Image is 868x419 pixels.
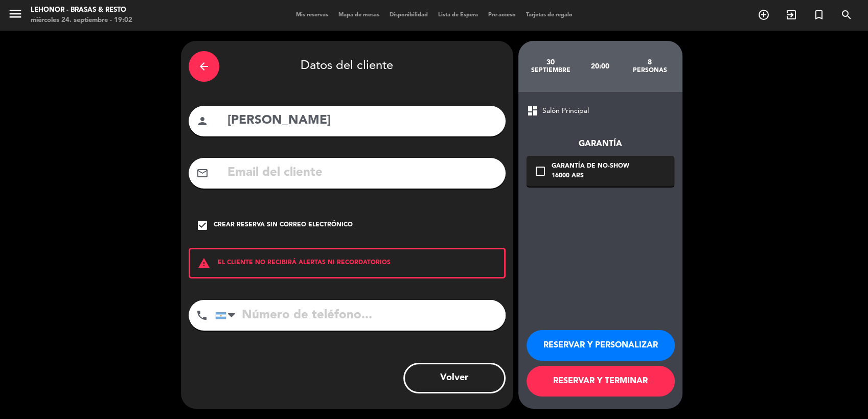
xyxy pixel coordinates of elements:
span: Lista de Espera [433,12,483,18]
div: 20:00 [575,49,625,84]
div: Datos del cliente [189,49,506,84]
i: person [196,115,209,127]
div: septiembre [526,66,576,75]
div: miércoles 24. septiembre - 19:02 [31,15,132,26]
div: Argentina: +54 [216,300,239,330]
span: Salón Principal [542,105,589,117]
i: check_box_outline_blank [534,165,546,177]
i: exit_to_app [785,9,797,21]
div: EL CLIENTE NO RECIBIRÁ ALERTAS NI RECORDATORIOS [189,248,506,278]
span: Mis reservas [291,12,333,18]
input: Email del cliente [226,162,498,183]
i: warning [190,257,218,269]
i: menu [8,6,23,21]
i: mail_outline [196,167,209,179]
i: turned_in_not [813,9,825,21]
div: 16000 ARS [552,171,629,181]
i: search [840,9,853,21]
div: personas [625,66,674,75]
button: RESERVAR Y PERSONALIZAR [527,330,675,361]
button: Volver [403,363,506,393]
div: Garantía de no-show [552,161,629,172]
div: Crear reserva sin correo electrónico [214,220,353,230]
button: menu [8,6,23,25]
input: Número de teléfono... [215,300,506,331]
span: Pre-acceso [483,12,521,18]
i: arrow_back [198,60,210,73]
div: 8 [625,58,674,66]
i: add_circle_outline [758,9,770,21]
span: Mapa de mesas [333,12,384,18]
div: Garantía [527,137,674,151]
input: Nombre del cliente [226,110,498,131]
span: Tarjetas de regalo [521,12,578,18]
i: phone [196,309,208,321]
span: Disponibilidad [384,12,433,18]
i: check_box [196,219,209,231]
div: Lehonor - Brasas & Resto [31,5,132,15]
button: RESERVAR Y TERMINAR [527,366,675,397]
div: 30 [526,58,576,66]
span: dashboard [527,105,539,117]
